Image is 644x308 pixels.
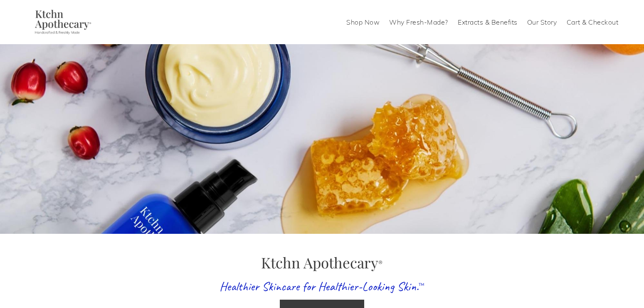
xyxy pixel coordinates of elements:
sup: ™ [419,281,424,289]
a: Cart & Checkout [567,15,619,29]
a: Extracts & Benefits [458,15,518,29]
a: Shop Now [346,15,380,29]
span: Ktchn Apothecary [261,253,382,272]
sup: ® [378,259,382,267]
span: Healthier Skincare for Healthier-Looking Skin. [220,278,419,294]
a: Why Fresh-Made? [389,15,448,29]
img: Ktchn Apothecary [26,10,97,35]
a: Our Story [527,15,557,29]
